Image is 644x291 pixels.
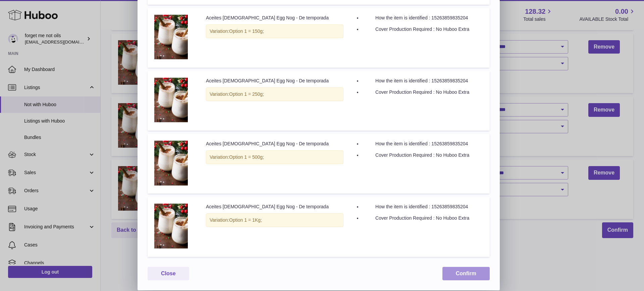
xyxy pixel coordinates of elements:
span: Option 1 = 150g; [229,28,264,34]
span: Option 1 = 500g; [229,154,264,160]
div: Variation: [206,24,343,38]
button: Close [148,267,189,281]
img: ConvertOut-Resized-EGGNOG.jpg [154,15,188,59]
td: Aceites [DEMOGRAPHIC_DATA] Egg Nog - De temporada [199,8,350,68]
div: Variation: [206,213,343,227]
span: Option 1 = 1Kg; [229,217,262,223]
td: Aceites [DEMOGRAPHIC_DATA] Egg Nog - De temporada [199,134,350,194]
li: Cover Production Required : No Huboo Extra [362,89,483,95]
span: Option 1 = 250g; [229,91,264,97]
li: Cover Production Required : No Huboo Extra [362,152,483,158]
div: Variation: [206,150,343,164]
div: Variation: [206,87,343,101]
li: How the item is identified : 15263859835204 [362,204,483,210]
li: How the item is identified : 15263859835204 [362,141,483,147]
li: Cover Production Required : No Huboo Extra [362,26,483,32]
img: ConvertOut-Resized-EGGNOG.jpg [154,204,188,248]
img: ConvertOut-Resized-EGGNOG.jpg [154,141,188,185]
li: How the item is identified : 15263859835204 [362,15,483,21]
li: How the item is identified : 15263859835204 [362,78,483,84]
td: Aceites [DEMOGRAPHIC_DATA] Egg Nog - De temporada [199,71,350,131]
button: Confirm [442,267,490,281]
td: Aceites [DEMOGRAPHIC_DATA] Egg Nog - De temporada [199,197,350,257]
li: Cover Production Required : No Huboo Extra [362,215,483,221]
img: ConvertOut-Resized-EGGNOG.jpg [154,78,188,122]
